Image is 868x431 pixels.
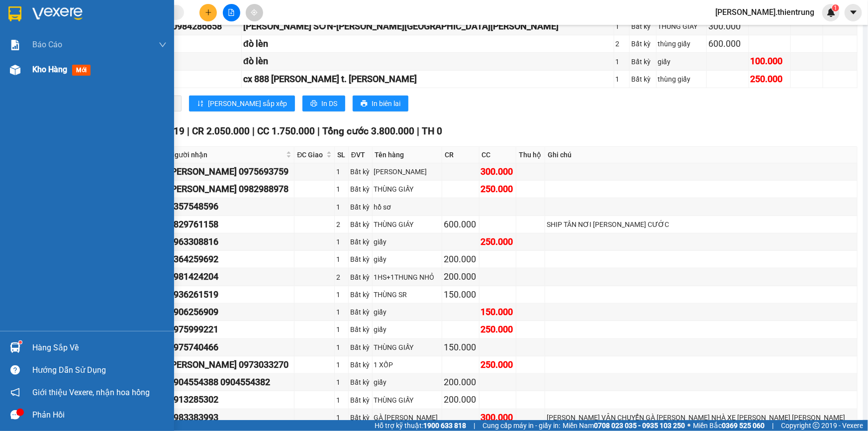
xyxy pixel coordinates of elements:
[10,342,20,353] img: warehouse-icon
[374,377,441,388] div: giấy
[693,420,765,431] span: Miền Bắc
[169,305,293,319] div: 0906256909
[189,96,295,111] button: sort-ascending[PERSON_NAME] sắp xếp
[751,54,789,68] div: 100.000
[373,147,443,163] th: Tên hàng
[119,37,240,51] div: 0961766298
[631,56,655,67] div: Bất kỳ
[482,420,560,431] span: Cung cấp máy in - giấy in:
[32,38,62,51] span: Báo cáo
[336,324,347,335] div: 1
[169,252,293,266] div: 0364259692
[444,288,477,302] div: 150.000
[375,420,466,431] span: Hỗ trợ kỹ thuật:
[547,412,856,423] div: [PERSON_NAME] VẬN CHUYỂN GÀ [PERSON_NAME] NHÀ XE [PERSON_NAME] [PERSON_NAME]
[350,342,371,353] div: Bất kỳ
[336,289,347,300] div: 1
[72,65,91,76] span: mới
[374,254,441,265] div: giấy
[119,19,240,33] div: CHÚ THÔNG 0984286658
[19,341,22,344] sup: 1
[751,72,789,86] div: 250.000
[350,219,371,230] div: Bất kỳ
[350,184,371,195] div: Bất kỳ
[169,323,293,336] div: 0975999221
[772,420,773,431] span: |
[336,254,347,265] div: 1
[199,4,217,21] button: plus
[322,125,414,137] span: Tổng cước 3.800.000
[251,9,258,16] span: aim
[481,182,514,196] div: 250.000
[246,4,263,21] button: aim
[350,395,371,406] div: Bất kỳ
[361,100,368,108] span: printer
[350,254,371,265] div: Bất kỳ
[350,236,371,247] div: Bất kỳ
[374,184,441,195] div: THÙNG GIẤY
[480,147,516,163] th: CC
[336,166,347,177] div: 1
[32,386,150,399] span: Giới thiệu Vexere, nhận hoa hồng
[350,324,371,335] div: Bất kỳ
[317,125,320,137] span: |
[32,65,67,74] span: Kho hàng
[616,74,628,85] div: 1
[159,41,167,49] span: down
[834,4,837,11] span: 1
[444,252,477,266] div: 200.000
[849,8,858,17] span: caret-down
[545,147,858,163] th: Ghi chú
[223,4,240,21] button: file-add
[631,38,655,49] div: Bất kỳ
[422,125,442,137] span: TH 0
[243,54,612,68] div: đò lèn
[336,395,347,406] div: 1
[335,147,349,163] th: SL
[350,202,371,213] div: Bất kỳ
[10,365,20,375] span: question-circle
[350,307,371,318] div: Bất kỳ
[616,38,628,49] div: 2
[169,200,293,214] div: 0357548596
[169,182,293,196] div: [PERSON_NAME] 0982988978
[722,422,765,430] strong: 0369 525 060
[243,72,612,86] div: cx 888 [PERSON_NAME] t. [PERSON_NAME]
[197,100,204,108] span: sort-ascending
[169,217,293,231] div: 0829761158
[10,410,20,420] span: message
[336,236,347,247] div: 1
[481,358,514,372] div: 250.000
[8,6,21,21] img: logo-vxr
[252,125,255,137] span: |
[594,422,685,430] strong: 0708 023 035 - 0935 103 250
[119,72,240,86] div: 0977884729
[169,340,293,354] div: 0975740466
[336,377,347,388] div: 1
[374,342,441,353] div: THÙNG GIẤY
[350,377,371,388] div: Bất kỳ
[481,305,514,319] div: 150.000
[374,395,441,406] div: THÙNG GIẤY
[563,420,685,431] span: Miền Nam
[169,393,293,407] div: 0913285302
[205,9,212,16] span: plus
[444,375,477,389] div: 200.000
[707,6,822,18] span: [PERSON_NAME].thientrung
[350,272,371,283] div: Bất kỳ
[374,272,441,283] div: 1HS+1THUNG NHỎ
[708,37,747,51] div: 600.000
[374,236,441,247] div: giấy
[481,323,514,336] div: 250.000
[374,307,441,318] div: giấy
[631,74,655,85] div: Bất kỳ
[616,56,628,67] div: 1
[350,289,371,300] div: Bất kỳ
[474,420,475,431] span: |
[845,4,862,21] button: caret-down
[423,422,466,430] strong: 1900 633 818
[10,388,20,397] span: notification
[658,38,705,49] div: thùng giấy
[119,54,240,68] div: 0904724368
[310,100,317,108] span: printer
